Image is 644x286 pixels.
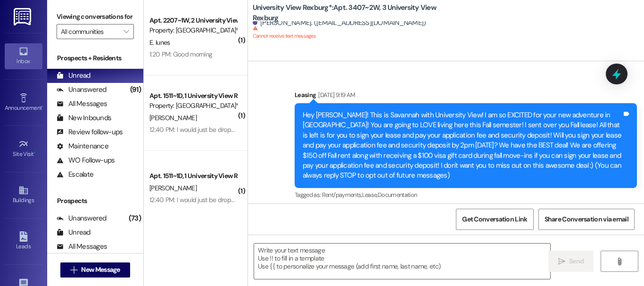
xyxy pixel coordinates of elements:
[303,110,622,181] div: Hey [PERSON_NAME]! This is Savannah with University View! I am so EXCITED for your new adventure ...
[616,258,623,265] i: 
[81,265,120,275] span: New Message
[558,258,565,265] i: 
[149,91,237,101] div: Apt. 1511~1D, 1 University View Rexburg
[545,214,628,224] span: Share Conversation via email
[57,85,107,95] div: Unanswered
[70,266,77,274] i: 
[60,262,130,278] button: New Message
[57,155,115,165] div: WO Follow-ups
[128,82,143,97] div: (91)
[253,25,316,39] sup: Cannot receive text messages
[462,214,527,224] span: Get Conversation Link
[253,18,426,28] div: [PERSON_NAME]. ([EMAIL_ADDRESS][DOMAIN_NAME])
[149,171,237,181] div: Apt. 1511~1D, 1 University View Rexburg
[149,184,197,192] span: [PERSON_NAME]
[57,141,108,151] div: Maintenance
[57,99,107,109] div: All Messages
[378,191,417,199] span: Documentation
[456,209,533,230] button: Get Conversation Link
[253,3,441,23] b: University View Rexburg*: Apt. 3407~2W, 3 University View Rexburg
[47,196,143,206] div: Prospects
[57,242,107,252] div: All Messages
[5,182,42,208] a: Buildings
[538,209,635,230] button: Share Conversation via email
[149,50,212,58] div: 1:20 PM: Good morning
[61,24,119,39] input: All communities
[57,213,107,223] div: Unanswered
[149,16,237,25] div: Apt. 2207~1W, 2 University View Rexburg
[295,90,637,103] div: Leasing
[57,71,91,81] div: Unread
[57,127,123,137] div: Review follow-ups
[47,53,143,63] div: Prospects + Residents
[124,28,129,35] i: 
[57,228,91,237] div: Unread
[57,113,111,123] div: New Inbounds
[316,90,355,100] div: [DATE] 9:19 AM
[149,114,197,122] span: [PERSON_NAME]
[322,191,362,199] span: Rent/payments ,
[5,229,42,254] a: Leads
[14,8,33,25] img: ResiDesk Logo
[126,211,143,226] div: (73)
[149,101,237,111] div: Property: [GEOGRAPHIC_DATA]*
[149,38,170,47] span: E. Iunes
[5,136,42,162] a: Site Visit •
[42,103,43,110] span: •
[569,256,584,266] span: Send
[57,9,134,24] label: Viewing conversations for
[149,25,237,35] div: Property: [GEOGRAPHIC_DATA]*
[5,43,42,69] a: Inbox
[34,149,35,156] span: •
[548,251,594,272] button: Send
[295,188,637,202] div: Tagged as:
[57,170,93,180] div: Escalate
[362,191,378,199] span: Lease ,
